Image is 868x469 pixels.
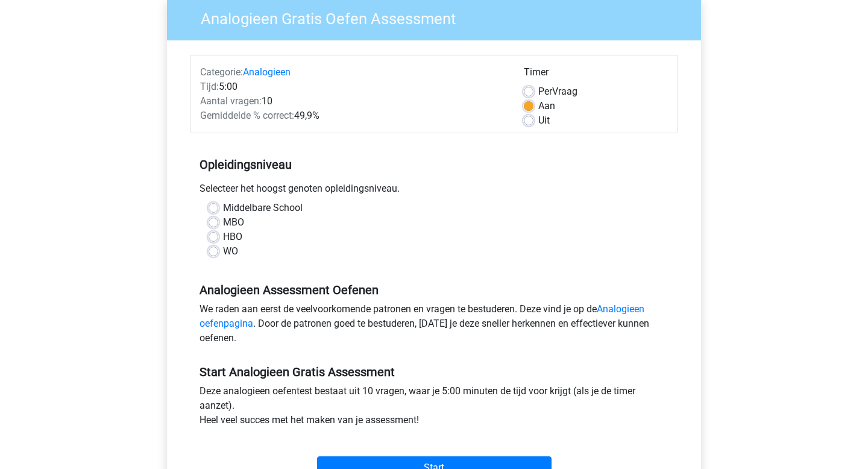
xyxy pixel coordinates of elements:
h3: Analogieen Gratis Oefen Assessment [186,5,692,28]
label: Uit [538,113,550,128]
h5: Start Analogieen Gratis Assessment [200,365,668,379]
label: Middelbare School [223,201,303,215]
div: 10 [191,94,515,109]
a: Analogieen [243,66,291,78]
label: HBO [223,230,242,244]
label: Aan [538,99,555,113]
h5: Analogieen Assessment Oefenen [200,283,668,297]
div: Deze analogieen oefentest bestaat uit 10 vragen, waar je 5:00 minuten de tijd voor krijgt (als je... [190,384,678,432]
label: Vraag [538,84,577,99]
span: Gemiddelde % correct: [200,110,294,121]
div: 49,9% [191,109,515,123]
label: WO [223,244,238,259]
span: Tijd: [200,81,219,92]
div: Timer [524,65,668,84]
div: Selecteer het hoogst genoten opleidingsniveau. [190,181,678,201]
h5: Opleidingsniveau [200,153,668,177]
label: MBO [223,215,244,230]
div: We raden aan eerst de veelvoorkomende patronen en vragen te bestuderen. Deze vind je op de . Door... [190,302,678,350]
div: 5:00 [191,80,515,94]
span: Aantal vragen: [200,95,262,107]
span: Categorie: [200,66,243,78]
span: Per [538,86,552,97]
